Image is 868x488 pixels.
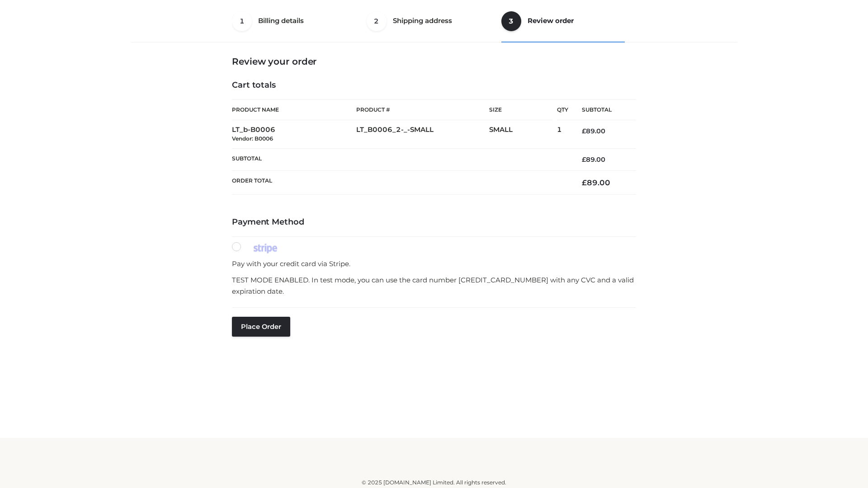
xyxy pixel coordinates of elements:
[582,178,610,187] bdi: 89.00
[232,80,636,90] h4: Cart totals
[134,478,734,487] div: © 2025 [DOMAIN_NAME] Limited. All rights reserved.
[232,99,356,120] th: Product Name
[232,274,636,297] p: TEST MODE ENABLED. In test mode, you can use the card number [CREDIT_CARD_NUMBER] with any CVC an...
[356,99,489,120] th: Product #
[568,100,636,120] th: Subtotal
[582,155,586,164] span: £
[232,317,290,337] button: Place order
[582,127,586,135] span: £
[582,155,605,164] bdi: 89.00
[232,135,273,142] small: Vendor: B0006
[582,127,605,135] bdi: 89.00
[582,178,587,187] span: £
[557,99,568,120] th: Qty
[232,148,568,170] th: Subtotal
[232,120,356,149] td: LT_b-B0006
[557,120,568,149] td: 1
[356,120,489,149] td: LT_B0006_2-_-SMALL
[232,56,636,67] h3: Review your order
[232,171,568,195] th: Order Total
[232,217,636,227] h4: Payment Method
[489,100,552,120] th: Size
[232,258,636,270] p: Pay with your credit card via Stripe.
[489,120,557,149] td: SMALL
